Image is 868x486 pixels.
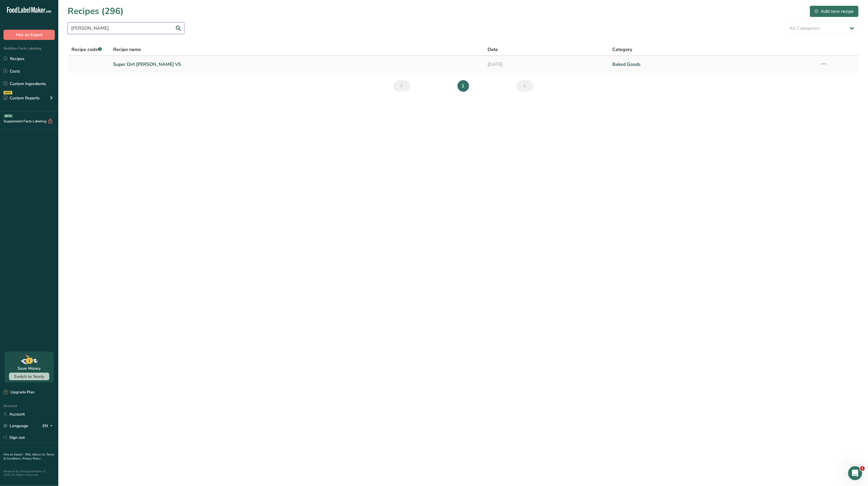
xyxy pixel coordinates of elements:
[43,422,55,429] div: EN
[9,373,49,380] button: Switch to Yearly
[14,374,44,379] span: Switch to Yearly
[113,58,481,71] a: Super Dirt [PERSON_NAME] V5
[3,95,40,101] div: Custom Reports
[32,452,46,457] a: About Us .
[113,46,141,53] span: Recipe name
[22,457,41,461] a: Privacy Policy
[25,452,32,457] a: FAQ .
[3,390,34,395] div: Upgrade Plan
[71,46,102,53] span: Recipe code
[3,30,55,40] button: Hire an Expert
[612,46,632,53] span: Category
[815,8,854,15] div: Add new recipe
[3,470,55,477] div: Powered By FoodLabelMaker © 2025 All Rights Reserved
[516,80,533,92] a: Next page
[612,58,813,71] a: Baked Goods
[393,80,410,92] a: Previous page
[3,91,12,94] div: NEW
[18,365,41,371] div: Save Money
[68,5,124,18] h1: Recipes (296)
[3,452,55,461] a: Terms & Conditions .
[68,22,184,34] input: Search for recipe
[3,452,24,457] a: Hire an Expert .
[810,6,859,17] button: Add new recipe
[3,421,28,431] a: Language
[488,58,605,71] a: [DATE]
[848,466,862,480] iframe: Intercom live chat
[860,466,865,471] span: 1
[488,46,498,53] span: Date
[4,114,13,118] div: BETA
